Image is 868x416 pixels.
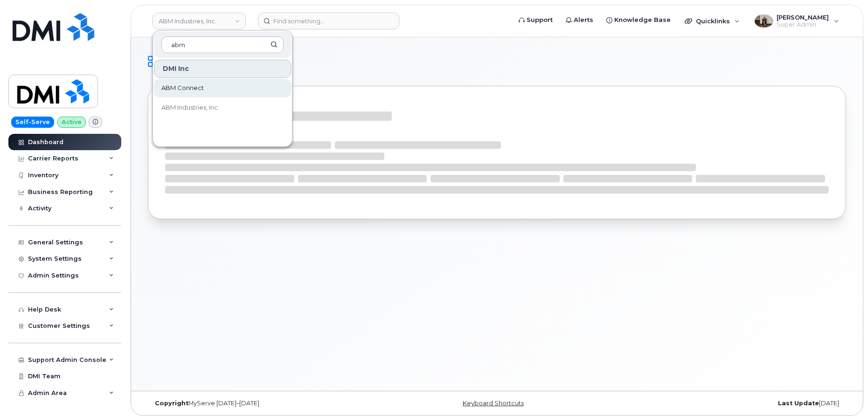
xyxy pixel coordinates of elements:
a: Keyboard Shortcuts [463,400,524,407]
div: DMI Inc [154,60,291,78]
span: ABM Industries, Inc. [161,103,219,112]
div: [DATE] [613,400,846,407]
strong: Copyright [155,400,188,407]
span: ABM Connect [161,83,204,93]
strong: Last Update [778,400,819,407]
a: ABM Industries, Inc. [154,98,291,117]
div: MyServe [DATE]–[DATE] [148,400,381,407]
input: Search [161,36,284,53]
a: ABM Connect [154,79,291,97]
